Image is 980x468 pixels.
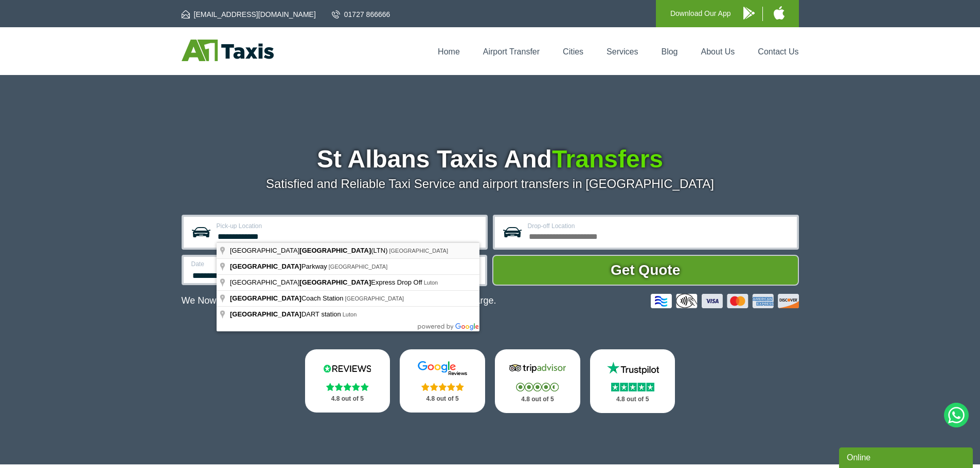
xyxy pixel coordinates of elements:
span: DART station [230,310,343,318]
a: About Us [701,47,735,56]
img: Credit And Debit Cards [651,294,799,308]
span: Parkway [230,263,329,270]
label: Date [191,261,324,267]
button: Get Quote [492,255,799,286]
a: [EMAIL_ADDRESS][DOMAIN_NAME] [182,9,316,20]
span: [GEOGRAPHIC_DATA] Express Drop Off [230,278,424,286]
p: 4.8 out of 5 [506,393,569,406]
span: [GEOGRAPHIC_DATA] [230,310,301,318]
span: Transfers [552,145,663,173]
img: Tripadvisor [507,361,568,376]
span: [GEOGRAPHIC_DATA] [299,278,371,286]
img: Stars [611,383,654,391]
span: [GEOGRAPHIC_DATA] [329,264,388,270]
span: Coach Station [230,294,345,302]
span: [GEOGRAPHIC_DATA] [299,247,371,254]
a: Google Stars 4.8 out of 5 [400,349,485,413]
a: Home [438,47,460,56]
a: Trustpilot Stars 4.8 out of 5 [590,349,675,413]
label: Pick-up Location [217,223,479,229]
img: A1 Taxis iPhone App [774,6,785,20]
label: Drop-off Location [528,223,791,229]
p: 4.8 out of 5 [411,392,474,405]
span: [GEOGRAPHIC_DATA] [230,263,301,270]
span: Luton [343,311,357,317]
span: [GEOGRAPHIC_DATA] [230,294,301,302]
h1: St Albans Taxis And [182,147,799,172]
a: Services [607,47,638,56]
p: Download Our App [670,7,731,20]
img: Google [412,361,473,376]
a: Cities [563,47,583,56]
a: Airport Transfer [483,47,540,56]
img: Reviews.io [316,361,378,376]
img: A1 Taxis Android App [743,7,755,20]
a: Contact Us [758,47,798,56]
span: Luton [424,279,438,286]
a: Blog [661,47,678,56]
span: [GEOGRAPHIC_DATA] (LTN) [230,247,389,254]
a: Tripadvisor Stars 4.8 out of 5 [495,349,580,413]
img: Stars [326,383,369,391]
span: [GEOGRAPHIC_DATA] [345,295,404,302]
img: A1 Taxis St Albans LTD [182,40,274,61]
p: 4.8 out of 5 [316,392,379,405]
a: 01727 866666 [332,9,390,20]
img: Stars [421,383,464,391]
span: [GEOGRAPHIC_DATA] [389,248,449,254]
p: 4.8 out of 5 [601,393,664,406]
p: We Now Accept Card & Contactless Payment In [182,295,496,306]
iframe: chat widget [839,445,975,468]
p: Satisfied and Reliable Taxi Service and airport transfers in [GEOGRAPHIC_DATA] [182,177,799,191]
a: Reviews.io Stars 4.8 out of 5 [305,349,390,413]
img: Trustpilot [602,361,664,376]
img: Stars [516,383,559,391]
